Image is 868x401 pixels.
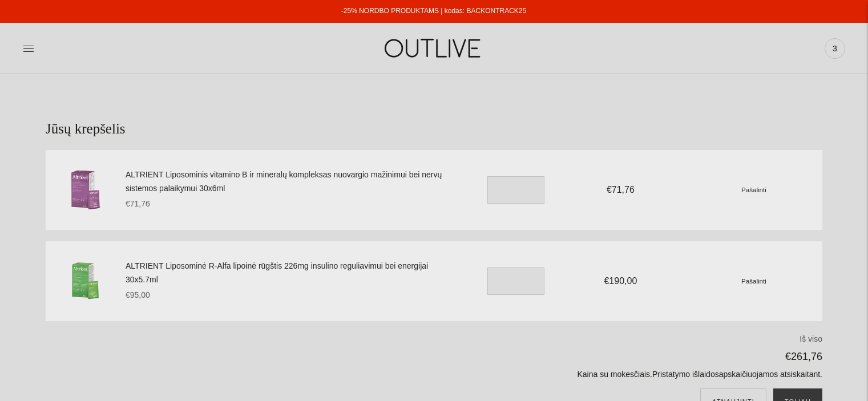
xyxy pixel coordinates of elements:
img: ALTRIENT Liposominė R-Alfa lipoinė rūgštis 226mg insulino reguliavimui bei energijai 30x5.7ml [57,253,114,310]
input: Translation missing: en.cart.general.item_quantity [487,176,544,204]
a: Pašalinti [741,185,766,194]
a: Pristatymo išlaidos [652,370,719,379]
p: €261,76 [317,348,822,366]
p: Kaina su mokesčiais. apskaičiuojamos atsiskaitant. [317,368,822,382]
img: OUTLIVE [362,29,505,68]
h1: Jūsų krepšelis [46,120,822,139]
span: 3 [827,40,843,56]
a: Pašalinti [741,276,766,285]
div: €95,00 [126,289,457,302]
div: €71,76 [563,182,677,197]
a: 3 [825,36,845,61]
div: €190,00 [563,273,677,289]
div: €71,76 [126,197,457,211]
p: Iš viso [317,333,822,346]
input: Translation missing: en.cart.general.item_quantity [487,268,544,295]
small: Pašalinti [741,277,766,285]
a: ALTRIENT Liposominė R-Alfa lipoinė rūgštis 226mg insulino reguliavimui bei energijai 30x5.7ml [126,260,457,287]
a: -25% NORDBO PRODUKTAMS | kodas: BACKONTRACK25 [341,7,526,15]
a: ALTRIENT Liposominis vitamino B ir mineralų kompleksas nuovargio mažinimui bei nervų sistemos pal... [126,168,457,196]
small: Pašalinti [741,186,766,193]
img: ALTRIENT Liposominis vitamino B ir mineralų kompleksas nuovargio mažinimui bei nervų sistemos pal... [57,161,114,218]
